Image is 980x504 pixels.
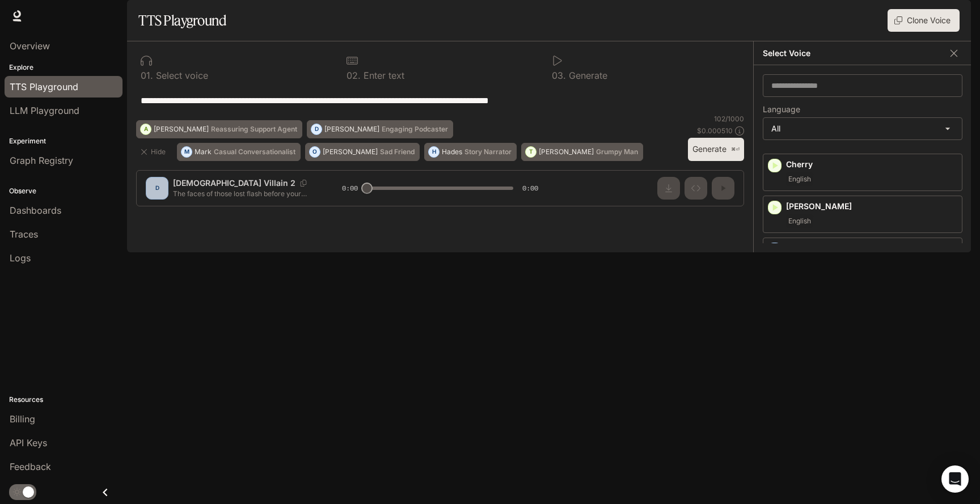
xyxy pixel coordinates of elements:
p: [PERSON_NAME] [786,201,957,212]
p: Mark [195,149,212,155]
button: D[PERSON_NAME]Engaging Podcaster [307,120,453,138]
p: [PERSON_NAME] [786,243,957,254]
button: MMarkCasual Conversationalist [177,143,301,161]
p: Casual Conversationalist [214,149,295,155]
p: 0 1 . [141,71,153,80]
p: Engaging Podcaster [382,126,448,133]
div: D [311,120,322,138]
div: T [526,143,536,161]
p: [PERSON_NAME] [154,126,209,133]
p: Hades [442,149,462,155]
h1: TTS Playground [138,9,226,32]
button: Clone Voice [888,9,960,32]
button: O[PERSON_NAME]Sad Friend [305,143,420,161]
p: Grumpy Man [596,149,638,155]
p: Select voice [153,71,208,80]
div: Open Intercom Messenger [941,465,969,493]
p: Reassuring Support Agent [211,126,297,133]
button: Generate⌘⏎ [688,138,744,161]
div: M [181,143,192,161]
p: Story Narrator [464,149,512,155]
p: [PERSON_NAME] [539,149,594,155]
button: HHadesStory Narrator [424,143,517,161]
p: Enter text [361,71,404,80]
p: 0 2 . [347,71,361,80]
div: O [310,143,320,161]
span: English [786,172,813,186]
p: Generate [566,71,607,80]
button: A[PERSON_NAME]Reassuring Support Agent [136,120,302,138]
button: T[PERSON_NAME]Grumpy Man [521,143,643,161]
span: English [786,214,813,228]
button: Hide [136,143,172,161]
p: $ 0.000510 [697,126,733,135]
p: ⌘⏎ [731,146,740,153]
div: A [141,120,151,138]
p: Language [763,105,800,113]
p: [PERSON_NAME] [323,149,378,155]
div: All [763,118,962,139]
p: [PERSON_NAME] [324,126,379,133]
div: H [429,143,439,161]
p: 102 / 1000 [714,114,744,124]
p: Sad Friend [380,149,415,155]
p: Cherry [786,159,957,170]
p: 0 3 . [552,71,566,80]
